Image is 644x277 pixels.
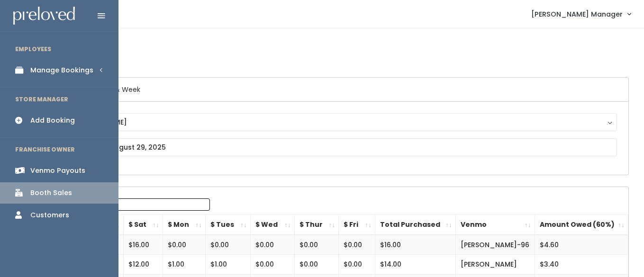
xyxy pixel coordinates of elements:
td: $0.00 [339,255,375,275]
input: Search: [89,198,210,211]
td: $0.00 [206,235,251,255]
th: $ Mon: activate to sort column ascending [163,215,206,235]
div: Manage Bookings [30,65,93,75]
label: Search: [54,198,210,211]
th: Amount Owed (60%): activate to sort column ascending [535,215,628,235]
td: $12.00 [123,255,163,275]
h4: Booth Sales [48,40,629,66]
div: [PERSON_NAME] [69,117,608,127]
th: $ Sat: activate to sort column ascending [123,215,163,235]
th: $ Fri: activate to sort column ascending [339,215,375,235]
td: $0.00 [294,235,339,255]
h6: Select Location & Week [49,78,628,102]
div: Add Booking [30,116,75,125]
td: $0.00 [250,255,294,275]
td: $0.00 [163,235,206,255]
th: Venmo: activate to sort column ascending [456,215,535,235]
td: [PERSON_NAME]-96 [456,235,535,255]
div: Booth Sales [30,188,72,198]
td: $1.00 [206,255,251,275]
td: $0.00 [250,235,294,255]
th: $ Thur: activate to sort column ascending [294,215,339,235]
th: $ Tues: activate to sort column ascending [206,215,251,235]
a: [PERSON_NAME] Manager [522,4,640,24]
div: Venmo Payouts [30,166,85,176]
span: [PERSON_NAME] Manager [531,9,623,19]
button: [PERSON_NAME] [60,113,617,131]
td: $0.00 [339,235,375,255]
div: Customers [30,210,69,220]
td: $0.00 [294,255,339,275]
td: $3.40 [535,255,628,275]
td: [PERSON_NAME] [456,255,535,275]
th: $ Wed: activate to sort column ascending [250,215,294,235]
td: $1.00 [163,255,206,275]
td: $16.00 [123,235,163,255]
td: $16.00 [375,235,456,255]
td: $4.60 [535,235,628,255]
td: $14.00 [375,255,456,275]
img: preloved logo [13,7,75,25]
input: August 23 - August 29, 2025 [60,138,617,156]
th: Total Purchased: activate to sort column ascending [375,215,456,235]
